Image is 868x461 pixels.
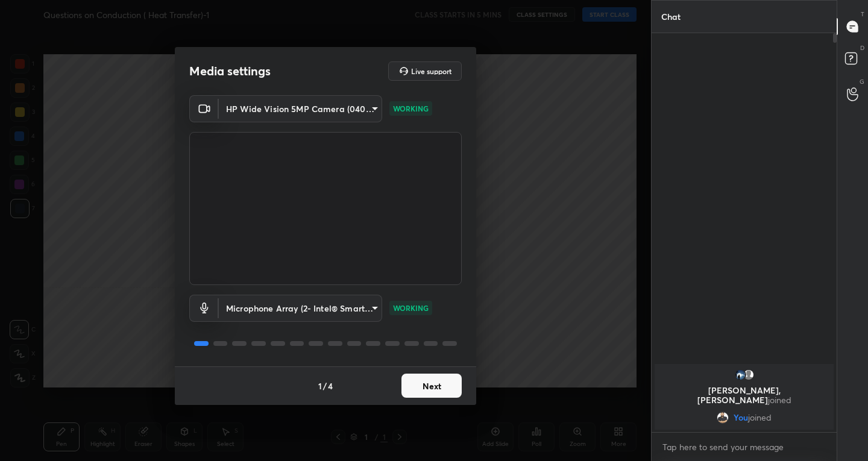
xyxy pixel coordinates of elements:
span: joined [748,413,772,422]
p: T [861,10,864,19]
p: Chat [652,1,690,33]
div: HP Wide Vision 5MP Camera (0408:5464) [219,295,382,322]
img: default.png [743,369,755,381]
h2: Media settings [189,63,271,79]
h4: 1 [318,380,322,392]
h5: Live support [411,67,451,75]
p: [PERSON_NAME], [PERSON_NAME] [662,386,826,405]
div: grid [652,362,837,432]
p: G [860,77,864,86]
span: joined [768,394,791,406]
p: WORKING [393,103,429,114]
h4: / [323,380,327,392]
p: WORKING [393,303,429,313]
button: Next [401,374,462,398]
img: 87905c735eaf4ff2a2d307c465c113f5.jpg [734,369,746,381]
h4: 4 [328,380,333,392]
p: D [860,43,864,52]
span: You [734,413,748,422]
img: eb572a6c184c4c0488efe4485259b19d.jpg [717,412,729,424]
div: HP Wide Vision 5MP Camera (0408:5464) [219,95,382,122]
